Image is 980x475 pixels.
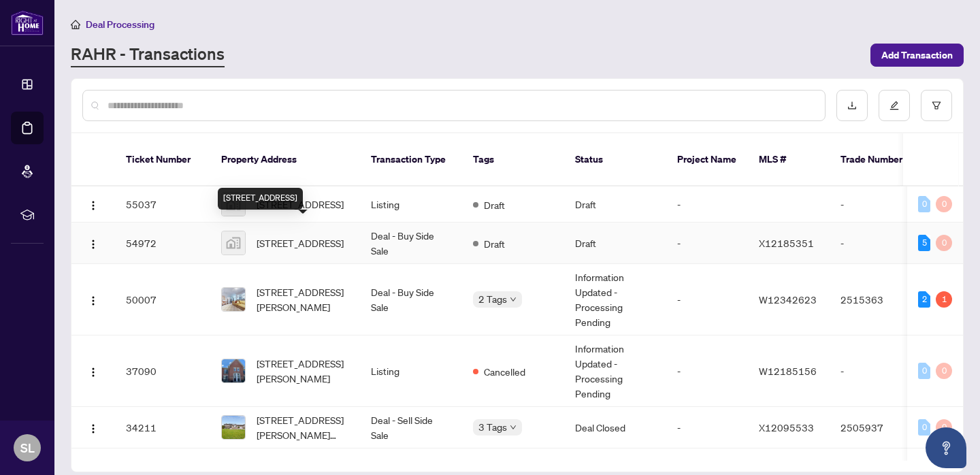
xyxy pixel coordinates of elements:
span: [STREET_ADDRESS][PERSON_NAME] [257,284,349,314]
span: X12095533 [759,421,814,433]
button: Logo [82,289,104,310]
th: Property Address [210,133,360,186]
td: Listing [360,186,462,223]
button: filter [921,90,952,121]
div: 0 [936,419,952,436]
th: Project Name [666,133,748,186]
th: Trade Number [830,133,925,186]
span: download [847,101,857,110]
span: Add Transaction [881,44,953,66]
button: Logo [82,193,104,215]
img: thumbnail-img [222,288,245,311]
td: Listing [360,335,462,407]
td: Deal Closed [564,407,666,448]
span: Deal Processing [86,18,154,31]
div: 1 [936,291,952,308]
td: - [830,186,925,223]
div: [STREET_ADDRESS] [218,188,303,210]
td: 50007 [115,264,210,335]
td: Draft [564,186,666,223]
th: Status [564,133,666,186]
span: W12342623 [759,293,817,306]
span: [STREET_ADDRESS] [257,235,344,250]
img: Logo [88,295,99,306]
th: Ticket Number [115,133,210,186]
td: 34211 [115,407,210,448]
span: [STREET_ADDRESS][PERSON_NAME][PERSON_NAME] [257,412,349,442]
td: 37090 [115,335,210,407]
td: - [666,407,748,448]
img: logo [11,10,44,35]
button: Logo [82,360,104,382]
td: 55037 [115,186,210,223]
span: Cancelled [484,364,525,379]
div: 5 [918,235,930,251]
button: edit [879,90,910,121]
span: down [510,424,517,431]
button: Add Transaction [870,44,964,67]
span: SL [20,438,35,457]
img: Logo [88,367,99,378]
td: - [666,264,748,335]
button: Open asap [926,427,966,468]
td: - [666,223,748,264]
td: Draft [564,223,666,264]
td: - [830,223,925,264]
div: 0 [918,196,930,212]
div: 0 [936,363,952,379]
td: Deal - Buy Side Sale [360,223,462,264]
span: 3 Tags [478,419,507,435]
div: 0 [936,196,952,212]
span: Draft [484,236,505,251]
img: Logo [88,239,99,250]
th: Tags [462,133,564,186]
span: W12185156 [759,365,817,377]
div: 0 [918,363,930,379]
th: Transaction Type [360,133,462,186]
img: thumbnail-img [222,359,245,382]
div: 0 [936,235,952,251]
span: filter [932,101,941,110]
button: Logo [82,416,104,438]
span: home [71,20,80,29]
span: 2 Tags [478,291,507,307]
span: X12185351 [759,237,814,249]
td: - [666,335,748,407]
button: Logo [82,232,104,254]
td: 2505937 [830,407,925,448]
a: RAHR - Transactions [71,43,225,67]
td: Deal - Sell Side Sale [360,407,462,448]
td: 54972 [115,223,210,264]
button: download [836,90,868,121]
img: Logo [88,200,99,211]
span: edit [889,101,899,110]
img: thumbnail-img [222,231,245,255]
img: Logo [88,423,99,434]
div: 2 [918,291,930,308]
span: down [510,296,517,303]
td: 2515363 [830,264,925,335]
div: 0 [918,419,930,436]
td: - [666,186,748,223]
td: - [830,335,925,407]
span: [STREET_ADDRESS][PERSON_NAME] [257,356,349,386]
td: Deal - Buy Side Sale [360,264,462,335]
td: Information Updated - Processing Pending [564,335,666,407]
th: MLS # [748,133,830,186]
img: thumbnail-img [222,416,245,439]
td: Information Updated - Processing Pending [564,264,666,335]
span: Draft [484,197,505,212]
